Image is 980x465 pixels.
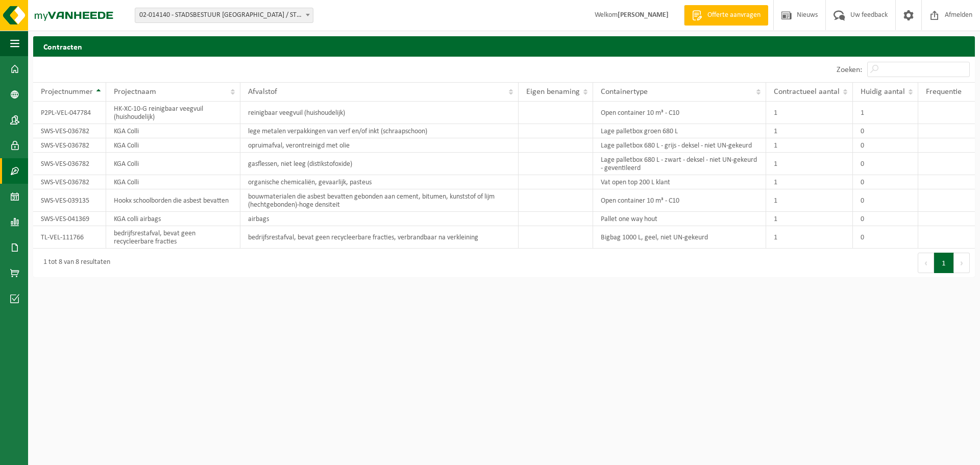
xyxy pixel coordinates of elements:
[248,88,277,96] span: Afvalstof
[33,138,106,153] td: SWS-VES-036782
[33,124,106,138] td: SWS-VES-036782
[106,212,240,226] td: KGA colli airbags
[593,153,766,175] td: Lage palletbox 680 L - zwart - deksel - niet UN-gekeurd - geventileerd
[135,8,313,23] span: 02-014140 - STADSBESTUUR ROESELARE / STEDELIJKE ATELIERS - ROESELARE
[240,124,519,138] td: lege metalen verpakkingen van verf en/of inkt (schraapschoon)
[33,212,106,226] td: SWS-VES-041369
[593,124,766,138] td: Lage palletbox groen 680 L
[38,254,110,272] div: 1 tot 8 van 8 resultaten
[593,212,766,226] td: Pallet one way hout
[526,88,580,96] span: Eigen benaming
[954,253,970,273] button: Next
[766,175,853,189] td: 1
[593,226,766,249] td: Bigbag 1000 L, geel, niet UN-gekeurd
[766,212,853,226] td: 1
[853,102,918,124] td: 1
[918,253,934,273] button: Previous
[106,138,240,153] td: KGA Colli
[766,189,853,212] td: 1
[114,88,156,96] span: Projectnaam
[240,102,519,124] td: reinigbaar veegvuil (huishoudelijk)
[934,253,954,273] button: 1
[33,189,106,212] td: SWS-VES-039135
[33,36,975,56] h2: Contracten
[33,226,106,249] td: TL-VEL-111766
[240,153,519,175] td: gasflessen, niet leeg (distikstofoxide)
[240,138,519,153] td: opruimafval, verontreinigd met olie
[853,212,918,226] td: 0
[853,153,918,175] td: 0
[240,226,519,249] td: bedrijfsrestafval, bevat geen recycleerbare fracties, verbrandbaar na verkleining
[837,66,862,74] label: Zoeken:
[853,226,918,249] td: 0
[593,102,766,124] td: Open container 10 m³ - C10
[766,226,853,249] td: 1
[861,88,905,96] span: Huidig aantal
[41,88,93,96] span: Projectnummer
[106,102,240,124] td: HK-XC-10-G reinigbaar veegvuil (huishoudelijk)
[106,153,240,175] td: KGA Colli
[106,124,240,138] td: KGA Colli
[593,189,766,212] td: Open container 10 m³ - C10
[106,226,240,249] td: bedrijfsrestafval, bevat geen recycleerbare fracties
[684,5,768,26] a: Offerte aanvragen
[774,88,840,96] span: Contractueel aantal
[853,189,918,212] td: 0
[618,11,669,19] strong: [PERSON_NAME]
[853,175,918,189] td: 0
[766,102,853,124] td: 1
[240,189,519,212] td: bouwmaterialen die asbest bevatten gebonden aan cement, bitumen, kunststof of lijm (hechtgebonden...
[766,153,853,175] td: 1
[593,138,766,153] td: Lage palletbox 680 L - grijs - deksel - niet UN-gekeurd
[926,88,962,96] span: Frequentie
[705,10,763,20] span: Offerte aanvragen
[33,175,106,189] td: SWS-VES-036782
[33,153,106,175] td: SWS-VES-036782
[106,189,240,212] td: Hookx schoolborden die asbest bevatten
[240,212,519,226] td: airbags
[766,138,853,153] td: 1
[601,88,648,96] span: Containertype
[853,138,918,153] td: 0
[33,102,106,124] td: P2PL-VEL-047784
[240,175,519,189] td: organische chemicaliën, gevaarlijk, pasteus
[106,175,240,189] td: KGA Colli
[853,124,918,138] td: 0
[135,8,313,22] span: 02-014140 - STADSBESTUUR ROESELARE / STEDELIJKE ATELIERS - ROESELARE
[766,124,853,138] td: 1
[593,175,766,189] td: Vat open top 200 L klant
